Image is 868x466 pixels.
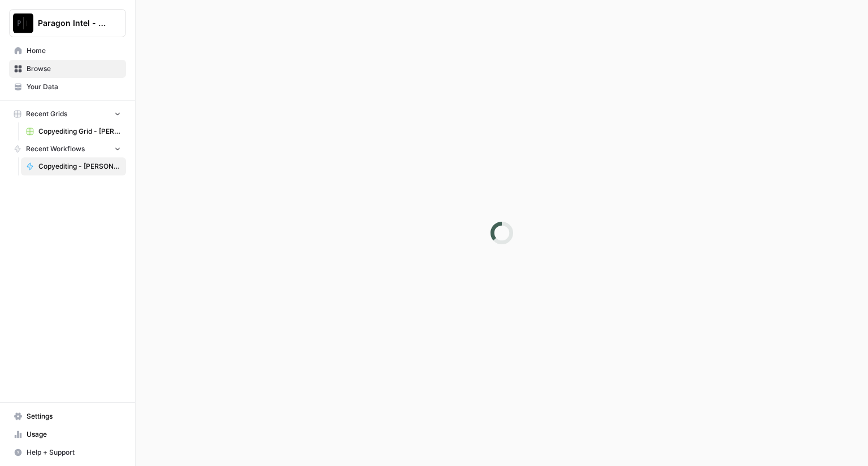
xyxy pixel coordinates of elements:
a: Your Data [9,78,126,96]
button: Recent Grids [9,105,126,122]
span: Recent Grids [26,109,67,119]
a: Copyediting - [PERSON_NAME] [21,157,126,175]
img: Paragon Intel - Copyediting Logo [13,13,33,33]
a: Usage [9,425,126,443]
a: Settings [9,407,126,425]
span: Paragon Intel - Copyediting [38,17,106,29]
span: Copyediting - [PERSON_NAME] [38,161,121,172]
span: Help + Support [27,447,121,458]
a: Copyediting Grid - [PERSON_NAME] [21,122,126,140]
button: Recent Workflows [9,140,126,157]
button: Help + Support [9,443,126,461]
a: Browse [9,60,126,78]
span: Settings [27,411,121,421]
span: Browse [27,64,121,74]
span: Home [27,46,121,56]
a: Home [9,42,126,60]
span: Recent Workflows [26,144,85,154]
span: Usage [27,429,121,439]
span: Your Data [27,82,121,92]
span: Copyediting Grid - [PERSON_NAME] [38,126,121,137]
button: Workspace: Paragon Intel - Copyediting [9,9,126,37]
